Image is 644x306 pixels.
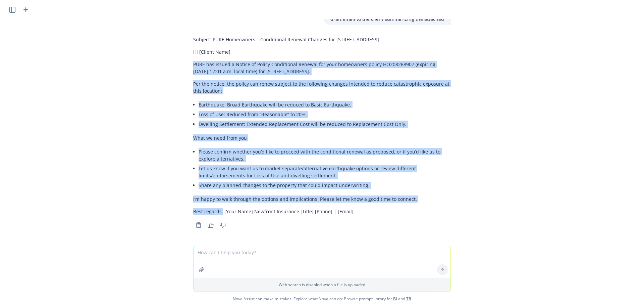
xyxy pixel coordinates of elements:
a: TR [406,296,411,302]
li: Dwelling Settlement: Extended Replacement Cost will be reduced to Replacement Cost Only. [199,119,451,129]
a: BI [393,296,397,302]
p: draft email to the client summarizing the attached [330,15,444,23]
li: Let us know if you want us to market separate/alternative earthquake options or review different ... [199,164,451,180]
li: Share any planned changes to the property that could impact underwriting. [199,180,451,190]
button: Thumbs down [217,220,228,230]
svg: Copy to clipboard [196,222,202,228]
p: I’m happy to walk through the options and implications. Please let me know a good time to connect. [193,195,451,203]
li: Earthquake: Broad Earthquake will be reduced to Basic Earthquake. [199,100,451,110]
p: Subject: PURE Homeowners – Conditional Renewal Changes for [STREET_ADDRESS] [193,36,451,43]
p: PURE has issued a Notice of Policy Conditional Renewal for your homeowners policy HO208268907 (ex... [193,61,451,75]
p: Best regards, [Your Name] Newfront Insurance [Title] [Phone] | [Email] [193,208,451,215]
p: Web search is disabled when a file is uploaded [198,282,446,288]
p: What we need from you [193,134,451,141]
p: Per the notice, the policy can renew subject to the following changes intended to reduce catastro... [193,80,451,94]
span: Nova Assist can make mistakes. Explore what Nova can do: Browse prompt library for and [3,292,641,306]
p: Hi [Client Name], [193,48,451,55]
li: Loss of Use: Reduced from “Reasonable” to 20%. [199,110,451,119]
li: Please confirm whether you’d like to proceed with the conditional renewal as proposed, or if you’... [199,147,451,164]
